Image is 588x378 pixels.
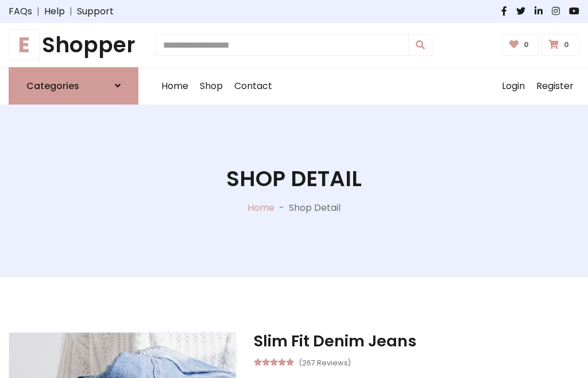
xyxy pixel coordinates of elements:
span: 0 [521,40,532,50]
span: E [9,29,40,60]
a: 0 [541,34,579,56]
h1: Shop Detail [226,166,362,192]
a: 0 [502,34,539,56]
span: | [32,5,44,18]
a: Help [44,5,65,18]
h3: Slim Fit Denim Jeans [254,332,579,350]
span: 0 [561,40,572,50]
h6: Categories [26,80,79,91]
a: Login [496,68,531,105]
a: Support [77,5,114,18]
p: Shop Detail [289,201,341,215]
small: (267 Reviews) [299,355,351,369]
a: EShopper [9,32,138,58]
a: Home [247,201,274,214]
a: Register [531,68,579,105]
a: FAQs [9,5,32,18]
a: Contact [229,68,278,105]
a: Categories [9,67,138,105]
span: | [65,5,77,18]
h1: Shopper [9,32,138,58]
a: Shop [194,68,229,105]
p: - [274,201,289,215]
a: Home [156,68,194,105]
